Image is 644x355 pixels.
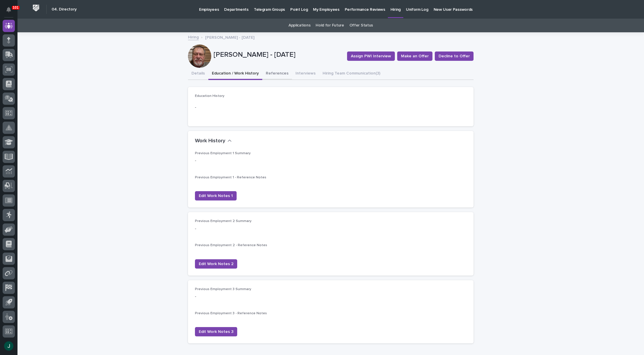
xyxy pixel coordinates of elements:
button: Work History [195,138,232,144]
p: [PERSON_NAME] - [DATE] [205,34,254,40]
span: Previous Employment 1 - Reference Notes [195,176,266,179]
button: Hiring Team Communication (3) [319,68,384,80]
span: Edit Work Notes 3 [199,329,233,335]
span: Previous Employment 2 - Reference Notes [195,244,267,247]
span: Decline to Offer [439,53,470,59]
a: Hold for Future [316,19,344,32]
span: Previous Employment 2 Summary [195,219,251,223]
p: 101 [13,6,19,10]
button: Decline to Offer [435,52,474,61]
p: [PERSON_NAME] - [DATE] [214,51,342,59]
div: Notifications101 [7,7,15,16]
img: Workspace Logo [31,3,41,13]
span: Edit Work Notes 1 [199,193,233,199]
button: References [262,68,292,80]
a: Applications [288,19,310,32]
p: - [195,158,467,164]
p: - [195,294,467,300]
h2: Work History [195,138,225,144]
span: Previous Employment 1 Summary [195,152,251,155]
p: - [195,104,281,111]
a: Offer Status [349,19,373,32]
button: Edit Work Notes 3 [195,327,237,336]
button: Edit Work Notes 2 [195,259,237,269]
span: Previous Employment 3 Summary [195,287,251,291]
button: Make an Offer [397,52,432,61]
span: Education History [195,94,224,98]
span: Assign PWI Interview [351,53,391,59]
p: - [195,226,467,232]
button: Interviews [292,68,319,80]
button: Assign PWI Interview [347,52,395,61]
a: Hiring [188,33,199,40]
button: Details [188,68,208,80]
span: Previous Employment 3 - Reference Notes [195,312,267,315]
span: Edit Work Notes 2 [199,261,233,267]
span: Make an Offer [401,53,429,59]
button: Edit Work Notes 1 [195,191,237,200]
h2: 04. Directory [52,7,77,12]
button: Education / Work History [208,68,262,80]
button: users-avatar [3,340,15,352]
button: Notifications [3,3,15,16]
